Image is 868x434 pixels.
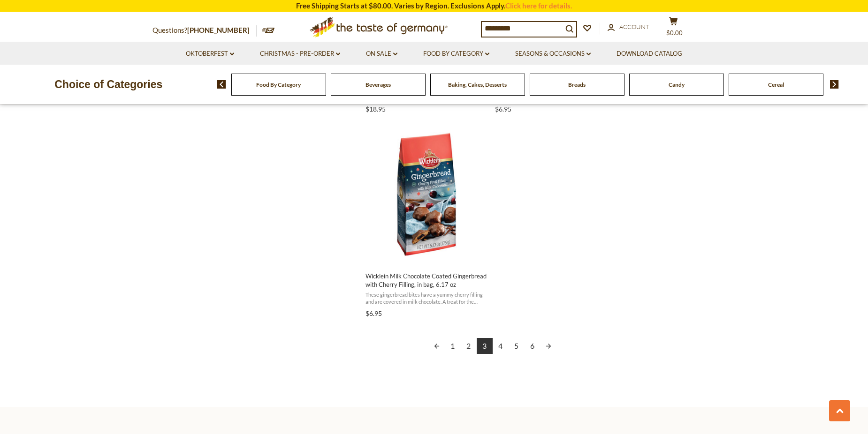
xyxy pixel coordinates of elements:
[830,80,839,89] img: next arrow
[659,17,687,40] button: $0.00
[260,49,340,59] a: Christmas - PRE-ORDER
[666,29,683,37] span: $0.00
[461,338,477,354] a: 2
[509,338,525,354] a: 5
[187,26,250,34] a: [PHONE_NUMBER]
[365,338,619,355] div: Pagination
[617,49,682,59] a: Download Catalog
[366,49,397,59] a: On Sale
[669,81,685,88] a: Candy
[608,22,649,32] a: Account
[365,291,487,306] span: These gingerbread bites have a yummy cherry filling and are covered in milk chocolate. A treat fo...
[495,105,511,113] span: $6.95
[365,309,382,317] span: $6.95
[429,338,445,354] a: Previous page
[186,49,234,59] a: Oktoberfest
[364,132,488,256] img: Wicklein Milk Chocolate Coated Gingerbread with Cherry Filling, in bag, 6.17 oz
[619,23,649,30] span: Account
[477,338,493,354] a: 3
[364,124,488,321] a: Wicklein Milk Chocolate Coated Gingerbread with Cherry Filling, in bag, 6.17 oz
[256,81,301,88] a: Food By Category
[448,81,507,88] a: Baking, Cakes, Desserts
[505,1,572,10] a: Click here for details.
[365,272,487,289] span: Wicklein Milk Chocolate Coated Gingerbread with Cherry Filling, in bag, 6.17 oz
[423,49,489,59] a: Food By Category
[768,81,784,88] a: Cereal
[541,338,556,354] a: Next page
[568,81,586,88] a: Breads
[152,24,257,37] p: Questions?
[515,49,591,59] a: Seasons & Occasions
[365,81,391,88] a: Beverages
[493,338,509,354] a: 4
[445,338,461,354] a: 1
[525,338,541,354] a: 6
[365,105,386,113] span: $18.95
[217,80,226,89] img: previous arrow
